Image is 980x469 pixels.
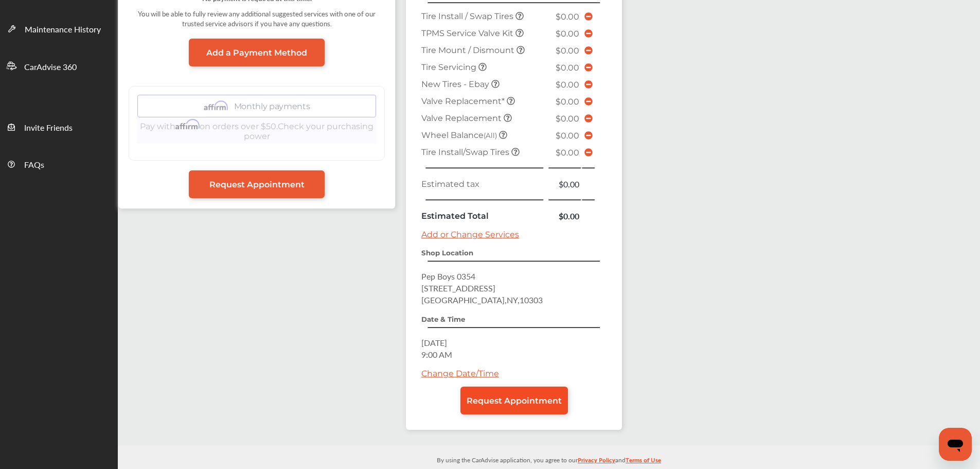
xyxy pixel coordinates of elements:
span: Valve Replacement* [421,96,507,106]
span: [DATE] [421,337,447,349]
small: (All) [484,131,497,140]
span: $0.00 [556,80,579,90]
span: [GEOGRAPHIC_DATA] , NY , 10303 [421,294,543,306]
span: $0.00 [556,114,579,124]
span: Tire Mount / Dismount [421,45,516,55]
span: TPMS Service Valve Kit [421,28,515,38]
span: Pep Boys 0354 [421,270,475,282]
strong: Shop Location [421,249,473,257]
a: Maintenance History [1,10,117,47]
td: Estimated tax [419,176,548,193]
span: $0.00 [556,97,579,107]
p: By using the CarAdvise application, you agree to our and [118,454,980,465]
span: Tire Install/Swap Tires [421,147,511,157]
td: $0.00 [548,176,582,193]
span: Request Appointment [209,180,305,189]
span: $0.00 [556,63,579,73]
a: Request Appointment [460,387,568,414]
span: $0.00 [556,29,579,39]
span: CarAdvise 360 [24,61,77,74]
span: Add a Payment Method [206,48,307,58]
span: Request Appointment [467,396,562,406]
a: Change Date/Time [421,369,499,378]
span: Wheel Balance [421,130,499,140]
a: Add a Payment Method [189,39,325,66]
span: Valve Replacement [421,113,504,123]
td: Estimated Total [419,207,548,224]
a: Request Appointment [189,170,325,198]
span: [STREET_ADDRESS] [421,282,495,294]
span: FAQs [24,159,44,172]
strong: Date & Time [421,315,465,323]
span: $0.00 [556,131,579,141]
div: You will be able to fully review any additional suggested services with one of our trusted servic... [129,4,385,39]
span: Tire Servicing [421,62,478,72]
span: $0.00 [556,148,579,158]
span: $0.00 [556,12,579,22]
span: $0.00 [556,46,579,56]
td: $0.00 [548,207,582,224]
span: Tire Install / Swap Tires [421,11,515,21]
span: 9:00 AM [421,349,452,360]
span: Maintenance History [25,23,101,37]
iframe: Button to launch messaging window [939,428,972,461]
a: Add or Change Services [421,230,519,239]
span: New Tires - Ebay [421,79,491,89]
span: Invite Friends [24,121,73,135]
